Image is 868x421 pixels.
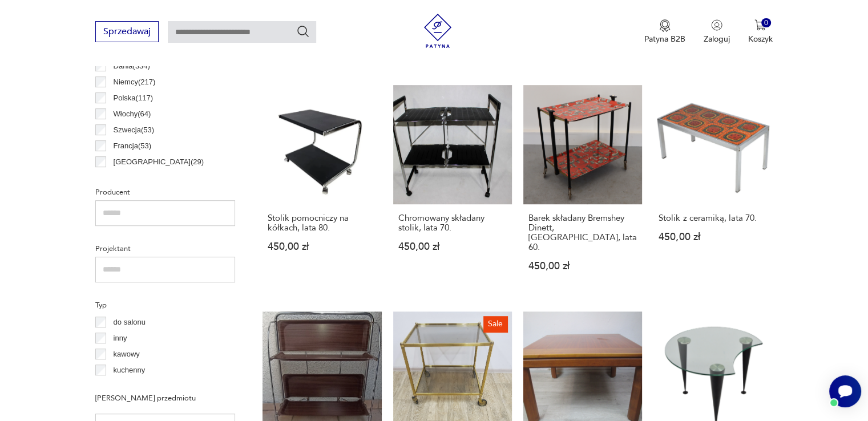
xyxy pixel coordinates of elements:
p: 450,00 zł [528,261,637,271]
p: kawowy [114,348,140,361]
img: Ikona medalu [659,19,671,32]
p: inny [114,332,127,345]
button: Zaloguj [704,19,730,44]
p: Czechosłowacja ( 22 ) [114,172,180,184]
p: Koszyk [748,34,773,44]
a: Ikona medaluPatyna B2B [644,19,685,44]
a: Stolik pomocniczy na kółkach, lata 80.Stolik pomocniczy na kółkach, lata 80.450,00 zł [263,85,381,293]
h3: Chromowany składany stolik, lata 70. [398,213,507,233]
img: Ikona koszyka [754,19,766,31]
a: Sprzedawaj [95,29,159,37]
p: do salonu [114,316,146,329]
p: 450,00 zł [659,232,767,242]
p: [PERSON_NAME] przedmiotu [95,392,235,404]
p: Niemcy ( 217 ) [114,76,156,88]
button: 0Koszyk [748,19,773,44]
button: Sprzedawaj [95,21,159,42]
iframe: Smartsupp widget button [829,375,861,407]
button: Patyna B2B [644,19,685,44]
h3: Barek składany Bremshey Dinett, [GEOGRAPHIC_DATA], lata 60. [528,213,637,252]
a: Chromowany składany stolik, lata 70.Chromowany składany stolik, lata 70.450,00 zł [393,85,512,293]
p: Francja ( 53 ) [114,140,152,152]
img: Patyna - sklep z meblami i dekoracjami vintage [421,14,455,48]
p: [GEOGRAPHIC_DATA] ( 29 ) [114,156,204,168]
p: Typ [95,299,235,311]
h3: Stolik z ceramiką, lata 70. [659,213,767,223]
p: Projektant [95,242,235,255]
p: 450,00 zł [398,242,507,252]
img: Ikonka użytkownika [711,19,722,31]
a: Stolik z ceramiką, lata 70.Stolik z ceramiką, lata 70.450,00 zł [653,85,772,293]
p: Szwecja ( 53 ) [114,124,155,136]
h3: Stolik pomocniczy na kółkach, lata 80. [268,213,376,233]
p: kuchenny [114,364,146,377]
div: 0 [761,18,771,28]
p: Producent [95,186,235,199]
button: Szukaj [296,25,310,38]
p: Włochy ( 64 ) [114,108,151,120]
p: Polska ( 117 ) [114,92,153,104]
p: Patyna B2B [644,34,685,44]
p: 450,00 zł [268,242,376,252]
a: Barek składany Bremshey Dinett, Niemcy, lata 60.Barek składany Bremshey Dinett, [GEOGRAPHIC_DATA]... [523,85,642,293]
p: Dania ( 334 ) [114,60,150,72]
p: Zaloguj [704,34,730,44]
